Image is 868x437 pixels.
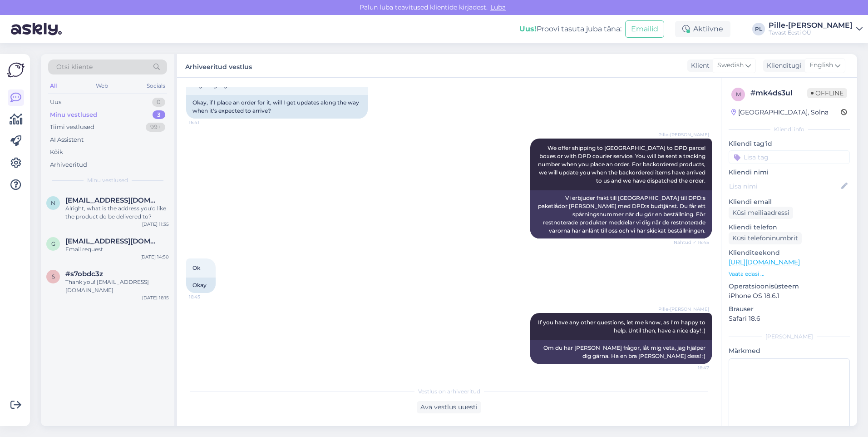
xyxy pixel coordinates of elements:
span: Nähtud ✓ 16:45 [674,239,709,246]
p: Kliendi nimi [729,168,850,177]
div: Arhiveeritud [50,160,87,169]
button: Emailid [625,20,664,38]
div: Minu vestlused [50,110,97,119]
div: Kõik [50,148,63,157]
div: Socials [145,80,167,92]
div: Alright, what is the address you'd like the product do be delivered to? [65,204,169,221]
div: # mk4ds3ul [750,88,807,99]
div: 0 [152,98,165,107]
div: 3 [153,110,165,119]
div: Küsi telefoninumbrit [729,232,802,244]
span: n [51,199,55,206]
span: nathaasyajewellers@gmail.com [65,196,160,204]
a: Pille-[PERSON_NAME]Tavast Eesti OÜ [769,22,863,36]
input: Lisa tag [729,150,850,164]
p: Safari 18.6 [729,314,850,323]
span: Offline [807,88,847,98]
div: AI Assistent [50,135,84,144]
p: Operatsioonisüsteem [729,282,850,291]
p: Kliendi tag'id [729,139,850,149]
div: Email request [65,245,169,253]
span: Pille-[PERSON_NAME] [658,306,709,313]
p: Brauser [729,304,850,314]
div: Klienditugi [763,61,802,70]
p: Kliendi telefon [729,223,850,232]
span: English [809,60,833,70]
div: Uus [50,98,61,107]
p: Märkmed [729,346,850,356]
span: If you have any other questions, let me know, as I'm happy to help. Until then, have a nice day! :) [538,319,707,334]
input: Lisa nimi [729,181,839,191]
b: Uus! [519,25,537,33]
span: We offer shipping to [GEOGRAPHIC_DATA] to DPD parcel boxes or with DPD courier service. You will ... [538,144,707,184]
p: Kliendi email [729,197,850,207]
span: 16:41 [189,119,223,126]
span: s [52,273,55,280]
span: g [51,240,55,247]
span: Swedish [717,60,744,70]
span: 16:47 [675,364,709,371]
div: Aktiivne [675,21,730,37]
div: Vi erbjuder frakt till [GEOGRAPHIC_DATA] till DPD:s paketlådor [PERSON_NAME] med DPD:s budtjänst.... [530,190,712,238]
div: Web [94,80,110,92]
span: Pille-[PERSON_NAME] [658,131,709,138]
div: [PERSON_NAME] [729,333,850,341]
span: Luba [488,3,508,11]
div: PL [752,23,765,35]
div: Kliendi info [729,125,850,134]
div: Klient [687,61,710,70]
span: Vestlus on arhiveeritud [418,387,480,396]
div: Okay, if I place an order for it, will I get updates along the way when it's expected to arrive? [186,95,368,119]
div: 99+ [146,123,165,132]
span: m [736,91,741,98]
div: Tiimi vestlused [50,123,94,132]
div: Ava vestlus uuesti [417,401,481,413]
div: Pille-[PERSON_NAME] [769,22,853,29]
div: All [48,80,59,92]
span: Ok [192,264,200,271]
img: Askly Logo [7,61,25,79]
div: [DATE] 11:35 [142,221,169,228]
a: [URL][DOMAIN_NAME] [729,258,800,266]
span: 16:45 [189,293,223,300]
div: Tavast Eesti OÜ [769,29,853,36]
p: Vaata edasi ... [729,270,850,278]
span: Otsi kliente [56,62,93,72]
p: Klienditeekond [729,248,850,258]
div: [GEOGRAPHIC_DATA], Solna [731,108,829,117]
div: Küsi meiliaadressi [729,207,793,219]
span: gabieitavi@gmail.com [65,237,160,245]
p: iPhone OS 18.6.1 [729,291,850,301]
div: Okay [186,278,216,293]
div: [DATE] 16:15 [142,294,169,301]
span: #s7obdc3z [65,270,103,278]
span: Minu vestlused [87,176,128,184]
div: [DATE] 14:50 [140,253,169,260]
div: Proovi tasuta juba täna: [519,24,621,35]
div: Om du har [PERSON_NAME] frågor, låt mig veta, jag hjälper dig gärna. Ha en bra [PERSON_NAME] dess... [530,340,712,364]
label: Arhiveeritud vestlus [185,60,252,72]
div: Thank you! [EMAIL_ADDRESS][DOMAIN_NAME] [65,278,169,294]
